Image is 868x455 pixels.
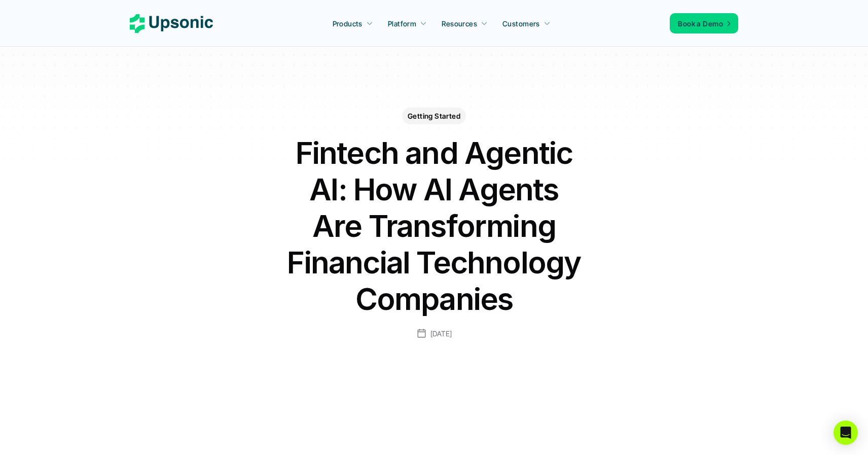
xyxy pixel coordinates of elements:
p: Products [333,18,363,29]
a: Products [327,14,379,32]
p: Resources [442,18,477,29]
div: Open Intercom Messenger [834,421,858,445]
p: Customers [502,18,540,29]
p: [DATE] [430,327,452,340]
p: Platform [388,18,416,29]
p: Getting Started [408,111,460,121]
p: Book a Demo [678,18,723,29]
h1: Fintech and Agentic AI: How AI Agents Are Transforming Financial Technology Companies [282,134,586,317]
